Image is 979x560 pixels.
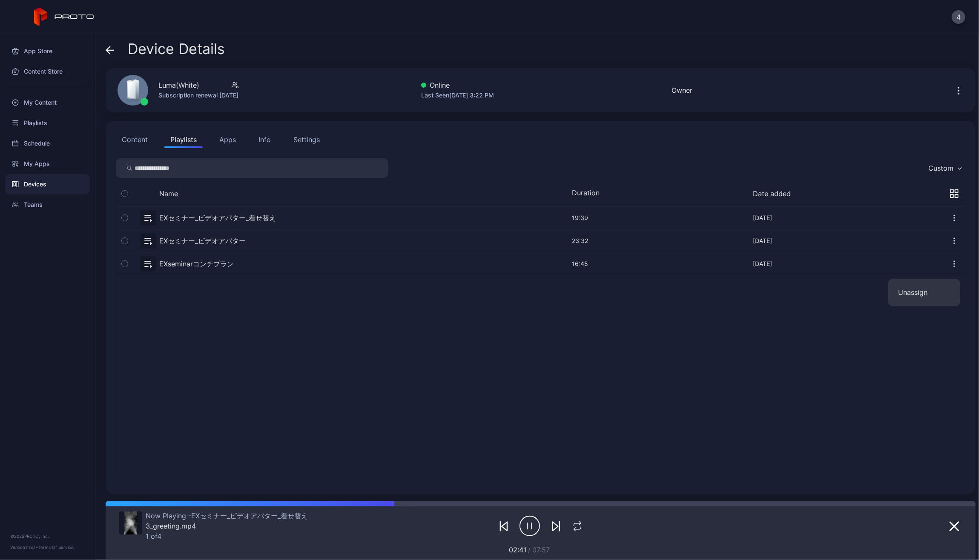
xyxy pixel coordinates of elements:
span: 02:41 [509,546,527,554]
button: Date added [753,189,791,198]
div: Subscription renewal [DATE] [158,90,238,100]
span: / [528,546,531,554]
button: Settings [287,131,326,148]
button: Unassign [888,279,960,306]
div: 1 of 4 [146,532,308,540]
div: Custom [928,164,953,172]
button: Apps [213,131,242,148]
button: Content [116,131,154,148]
a: Content Store [5,61,90,82]
a: Teams [5,194,90,215]
span: Device Details [128,41,225,57]
div: Last Seen [DATE] 3:22 PM [421,90,494,100]
button: Playlists [164,131,203,148]
div: Owner [672,85,692,95]
div: Duration [572,189,606,199]
span: 07:57 [533,546,550,554]
div: © 2025 PROTO, Inc. [10,533,85,540]
span: EXセミナー_ビデオアバター_着せ替え [188,511,308,520]
div: Luma(White) [158,80,199,90]
button: Custom [924,158,965,178]
button: Name [159,189,178,198]
a: Terms Of Service [38,545,74,550]
div: Online [421,80,494,90]
div: Settings [293,134,320,145]
a: My Content [5,92,90,113]
button: 4 [952,10,965,24]
div: Info [258,134,271,145]
div: Now Playing [146,511,308,520]
span: Version 1.13.1 • [10,545,38,550]
a: Devices [5,174,90,194]
a: Schedule [5,133,90,154]
button: Info [253,131,277,148]
a: App Store [5,41,90,61]
a: Playlists [5,113,90,133]
div: 3_greeting.mp4 [146,522,308,530]
a: My Apps [5,154,90,174]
